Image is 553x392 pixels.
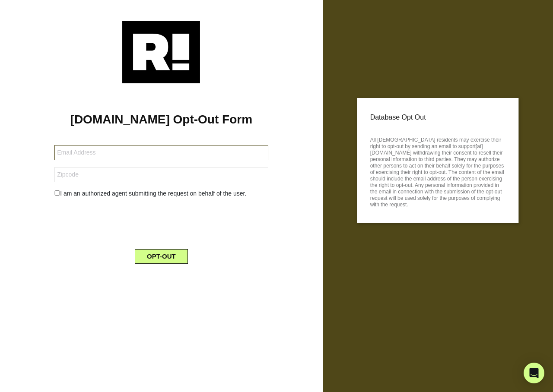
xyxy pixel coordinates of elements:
button: OPT-OUT [135,249,188,264]
p: All [DEMOGRAPHIC_DATA] residents may exercise their right to opt-out by sending an email to suppo... [370,134,505,208]
h1: [DOMAIN_NAME] Opt-Out Form [13,112,310,127]
div: I am an authorized agent submitting the request on behalf of the user. [48,189,274,198]
iframe: reCAPTCHA [95,205,227,239]
input: Email Address [54,145,268,160]
div: Open Intercom Messenger [524,363,544,383]
input: Zipcode [54,167,268,182]
img: Retention.com [122,21,200,83]
p: Database Opt Out [370,111,505,124]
